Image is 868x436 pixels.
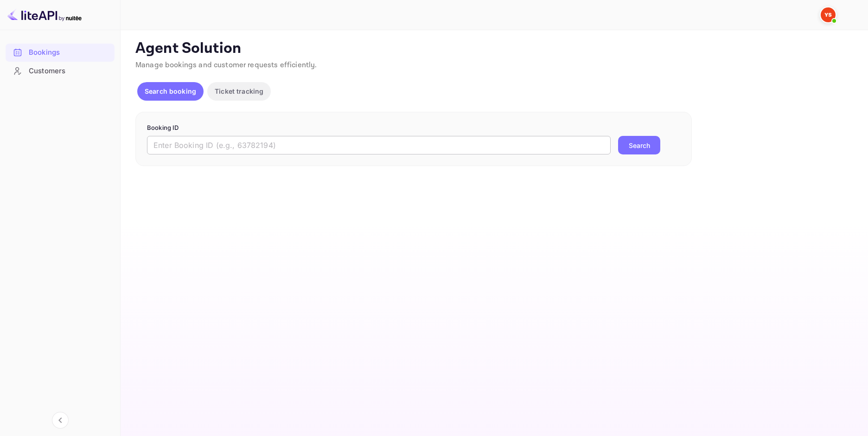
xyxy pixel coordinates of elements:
img: LiteAPI logo [7,7,82,22]
button: Search [618,136,660,154]
p: Ticket tracking [215,86,263,96]
a: Bookings [6,44,115,61]
a: Customers [6,62,115,79]
div: Bookings [6,44,115,62]
button: Collapse navigation [52,412,69,429]
p: Agent Solution [135,39,851,58]
div: Customers [29,66,110,77]
span: Manage bookings and customer requests efficiently. [135,60,317,70]
p: Booking ID [147,123,680,133]
img: Yandex Support [821,7,836,22]
div: Bookings [29,47,110,58]
p: Search booking [145,86,196,96]
input: Enter Booking ID (e.g., 63782194) [147,136,611,154]
div: Customers [6,62,115,80]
